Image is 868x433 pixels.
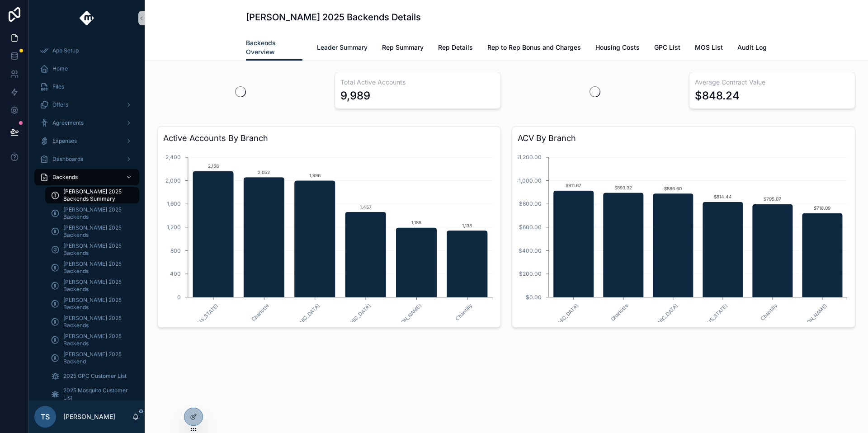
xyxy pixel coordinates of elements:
[360,204,372,210] text: 1,457
[814,205,830,211] text: $718.09
[487,39,581,57] a: Rep to Rep Bonus and Charges
[63,387,130,401] span: 2025 Mosquito Customer List
[795,302,829,336] text: [PERSON_NAME]
[45,259,139,276] a: [PERSON_NAME] 2025 Backends
[52,101,68,108] span: Offers
[45,386,139,402] a: 2025 Mosquito Customer List
[177,294,181,301] tspan: 0
[438,39,473,57] a: Rep Details
[515,177,542,184] tspan: $1,000.00
[614,185,632,190] text: $893.32
[654,39,680,57] a: GPC List
[34,151,139,167] a: Dashboards
[764,196,781,202] text: $795.07
[317,39,368,57] a: Leader Summary
[411,220,421,225] text: 1,188
[246,35,302,61] a: Backends Overview
[714,194,732,199] text: $814.44
[52,174,78,181] span: Backends
[519,247,542,254] tspan: $400.00
[695,43,723,52] span: MOS List
[63,260,130,275] span: [PERSON_NAME] 2025 Backends
[595,39,640,57] a: Housing Costs
[246,11,421,24] h1: [PERSON_NAME] 2025 Backends Details
[737,39,767,57] a: Audit Log
[63,297,130,311] span: [PERSON_NAME] 2025 Backends
[695,89,740,103] div: $848.24
[165,177,181,184] tspan: 2,000
[45,278,139,294] a: [PERSON_NAME] 2025 Backends
[654,43,680,52] span: GPC List
[389,302,423,336] text: [PERSON_NAME]
[195,302,220,327] text: [US_STATE]
[258,169,270,175] text: 2,052
[454,302,473,322] text: Chantilly
[167,224,181,231] tspan: 1,200
[63,188,130,202] span: [PERSON_NAME] 2025 Backends Summary
[759,302,778,322] text: Chantilly
[34,42,139,59] a: App Setup
[63,315,130,329] span: [PERSON_NAME] 2025 Backends
[45,350,139,366] a: [PERSON_NAME] 2025 Backend
[45,296,139,312] a: [PERSON_NAME] 2025 Backends
[167,200,181,207] tspan: 1,600
[63,333,130,347] span: [PERSON_NAME] 2025 Backends
[487,43,581,52] span: Rep to Rep Bonus and Charges
[519,270,542,277] tspan: $200.00
[737,43,767,52] span: Audit Log
[63,372,127,380] span: 2025 GPC Customer List
[45,223,139,240] a: [PERSON_NAME] 2025 Backends
[317,43,368,52] span: Leader Summary
[382,43,424,52] span: Rep Summary
[52,47,79,54] span: App Setup
[695,39,723,57] a: MOS List
[163,132,495,145] h3: Active Accounts By Branch
[34,133,139,149] a: Expenses
[45,187,139,203] a: [PERSON_NAME] 2025 Backends Summary
[45,332,139,348] a: [PERSON_NAME] 2025 Backends
[34,169,139,185] a: Backends
[34,115,139,131] a: Agreements
[63,242,130,257] span: [PERSON_NAME] 2025 Backends
[705,302,729,327] text: [US_STATE]
[63,206,130,221] span: [PERSON_NAME] 2025 Backends
[340,89,370,103] div: 9,989
[250,302,270,323] text: Charlotte
[34,79,139,95] a: Files
[41,411,50,422] span: TS
[80,11,94,25] img: App logo
[170,247,181,254] tspan: 800
[45,368,139,384] a: 2025 GPC Customer List
[695,78,849,87] h3: Average Contract Value
[52,137,77,145] span: Expenses
[45,205,139,221] a: [PERSON_NAME] 2025 Backends
[34,61,139,77] a: Home
[52,155,83,163] span: Dashboards
[340,78,495,87] h3: Total Active Accounts
[519,200,542,207] tspan: $800.00
[29,36,145,400] div: scrollable content
[518,148,849,322] div: chart
[52,119,84,127] span: Agreements
[595,43,640,52] span: Housing Costs
[63,278,130,293] span: [PERSON_NAME] 2025 Backends
[163,148,495,322] div: chart
[34,97,139,113] a: Offers
[518,132,849,145] h3: ACV By Branch
[438,43,473,52] span: Rep Details
[309,173,321,178] text: 1,996
[566,183,581,188] text: $911.67
[609,302,630,323] text: Charlotte
[52,83,64,90] span: Files
[382,39,424,57] a: Rep Summary
[664,186,682,191] text: $886.60
[63,351,130,365] span: [PERSON_NAME] 2025 Backend
[208,163,219,169] text: 2,158
[519,224,542,231] tspan: $600.00
[45,241,139,258] a: [PERSON_NAME] 2025 Backends
[515,154,542,160] tspan: $1,200.00
[63,224,130,239] span: [PERSON_NAME] 2025 Backends
[170,270,181,277] tspan: 400
[52,65,68,72] span: Home
[462,223,472,228] text: 1,138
